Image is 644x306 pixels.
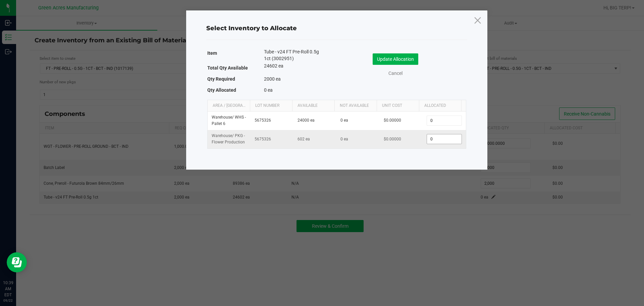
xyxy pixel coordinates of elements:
span: 24602 ea [264,63,283,69]
span: Warehouse / PKG - Flower Production [212,133,245,144]
span: 0 ea [340,137,348,141]
span: Tube - v24 FT Pre-Roll 0.5g 1ct (3002951) [264,48,326,62]
button: Update Allocation [373,53,418,65]
span: 602 ea [298,137,310,141]
a: Cancel [382,70,409,77]
span: 0 ea [264,87,273,93]
label: Total Qty Available [207,63,248,73]
label: Qty Allocated [207,85,236,95]
td: 5675326 [251,112,293,130]
label: Qty Required [207,74,235,84]
iframe: Resource center [7,252,27,272]
th: Area / [GEOGRAPHIC_DATA] [208,100,250,112]
label: Item [207,48,217,58]
td: 5675326 [251,130,293,148]
span: $0.00000 [384,137,401,141]
th: Lot Number [250,100,292,112]
th: Unit Cost [377,100,419,112]
span: 0 ea [340,118,348,123]
th: Allocated [419,100,461,112]
span: Warehouse / WHS - Pallet 6 [212,115,246,126]
span: 24000 ea [298,118,315,123]
th: Not Available [334,100,377,112]
span: $0.00000 [384,118,401,123]
th: Available [292,100,334,112]
span: 2000 ea [264,76,281,82]
span: Select Inventory to Allocate [206,25,297,32]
